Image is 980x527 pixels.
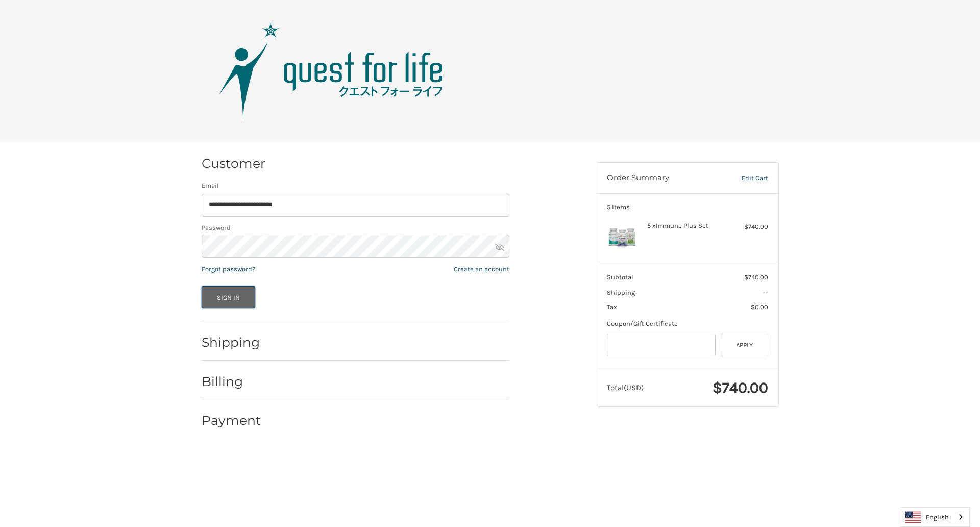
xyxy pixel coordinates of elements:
input: Gift Certificate or Coupon Code [607,334,716,357]
h4: 5 x Immune Plus Set [647,222,725,230]
div: $740.00 [728,222,768,232]
div: Language [900,507,970,527]
h2: Payment [202,413,261,428]
label: Email [202,181,509,191]
span: Total (USD) [607,383,644,392]
span: $0.00 [751,303,768,311]
span: -- [763,289,768,296]
span: Shipping [607,289,635,296]
a: English [900,508,969,526]
label: Password [202,223,509,233]
h2: Billing [202,374,261,390]
img: Quest Group [204,20,459,122]
button: Sign In [202,286,256,308]
a: Edit Cart [720,173,768,183]
div: Coupon/Gift Certificate [607,319,768,329]
h2: Customer [202,156,265,172]
h3: Order Summary [607,173,720,183]
span: Tax [607,303,617,311]
h2: Shipping [202,334,261,350]
span: $740.00 [713,378,768,397]
span: Subtotal [607,273,633,281]
h3: 5 Items [607,203,768,211]
a: Forgot password? [202,265,255,273]
a: Create an account [454,265,509,273]
button: Apply [721,334,769,357]
aside: Language selected: English [900,507,970,527]
span: $740.00 [744,273,768,281]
